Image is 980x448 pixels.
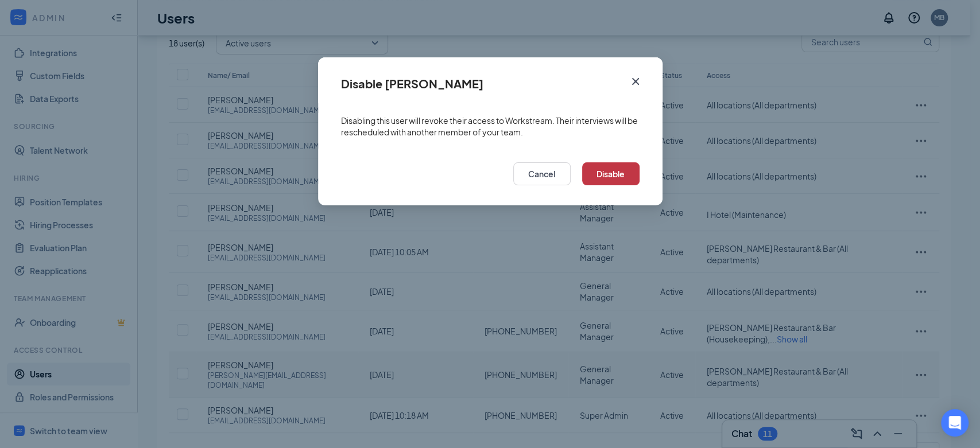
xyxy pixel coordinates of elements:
button: Cancel [513,162,571,185]
button: Close [620,57,663,94]
svg: Cross [629,75,642,88]
span: Disabling this user will revoke their access to Workstream. Their interviews will be rescheduled ... [341,115,640,138]
div: Disable [PERSON_NAME] [341,77,483,90]
div: Open Intercom Messenger [941,409,969,437]
button: Disable [582,162,640,185]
